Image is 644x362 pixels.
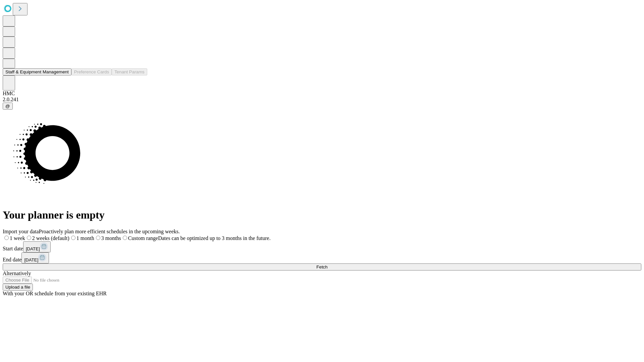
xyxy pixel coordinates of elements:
input: 2 weeks (default) [27,236,31,240]
button: Fetch [3,263,641,270]
button: Staff & Equipment Management [3,68,71,75]
span: Alternatively [3,270,31,276]
span: Dates can be optimized up to 3 months in the future. [158,235,270,241]
span: Proactively plan more efficient schedules in the upcoming weeks. [39,229,180,234]
span: 3 months [101,235,121,241]
h1: Your planner is empty [3,209,641,221]
span: @ [5,104,10,109]
span: Import your data [3,229,39,234]
button: Preference Cards [71,68,112,75]
span: With your OR schedule from your existing EHR [3,291,107,296]
div: Start date [3,241,641,252]
input: Custom rangeDates can be optimized up to 3 months in the future. [123,236,127,240]
span: [DATE] [26,246,40,251]
span: [DATE] [24,257,38,262]
span: Fetch [316,264,327,269]
button: [DATE] [23,241,51,252]
input: 1 week [4,236,9,240]
button: [DATE] [21,252,49,263]
div: End date [3,252,641,263]
button: Upload a file [3,284,33,291]
span: Custom range [128,235,158,241]
span: 1 week [10,235,25,241]
input: 3 months [96,236,100,240]
span: 2 weeks (default) [32,235,69,241]
input: 1 month [71,236,75,240]
div: 2.0.241 [3,97,641,103]
div: HMC [3,90,641,97]
button: Tenant Params [112,68,147,75]
button: @ [3,103,13,110]
span: 1 month [76,235,94,241]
